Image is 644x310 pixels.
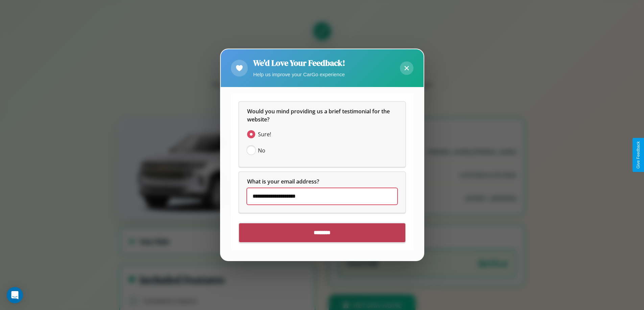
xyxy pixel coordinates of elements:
div: Give Feedback [636,141,641,169]
p: Help us improve your CarGo experience [253,70,345,79]
span: No [258,147,265,155]
span: Would you mind providing us a brief testimonial for the website? [247,108,391,123]
div: Open Intercom Messenger [7,287,23,303]
span: What is your email address? [247,178,319,186]
h2: We'd Love Your Feedback! [253,57,345,68]
span: Sure! [258,131,271,139]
